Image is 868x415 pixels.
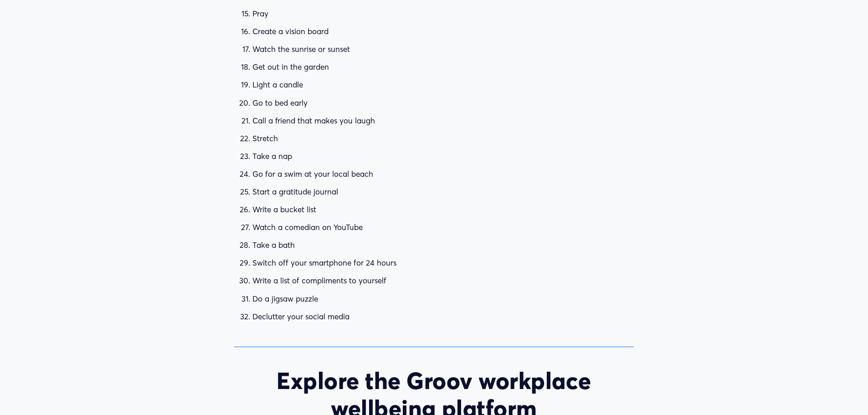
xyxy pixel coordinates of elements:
p: Declutter your social media [252,310,633,324]
p: Get out in the garden [252,60,633,74]
p: Switch off your smartphone for 24 hours [252,256,633,270]
p: Create a vision board [252,25,633,39]
p: Call a friend that makes you laugh [252,114,633,128]
p: Write a list of compliments to yourself [252,274,633,288]
p: Stretch [252,132,633,146]
p: Pray [252,7,633,21]
p: Watch the sunrise or sunset [252,42,633,56]
p: Write a bucket list [252,203,633,217]
p: Light a candle [252,78,633,92]
p: Go for a swim at your local beach [252,167,633,181]
p: Do a jigsaw puzzle [252,292,633,306]
p: Take a nap [252,149,633,164]
p: Go to bed early [252,96,633,110]
p: Watch a comedian on YouTube [252,220,633,235]
p: Start a gratitude journal [252,185,633,199]
p: Take a bath [252,238,633,252]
